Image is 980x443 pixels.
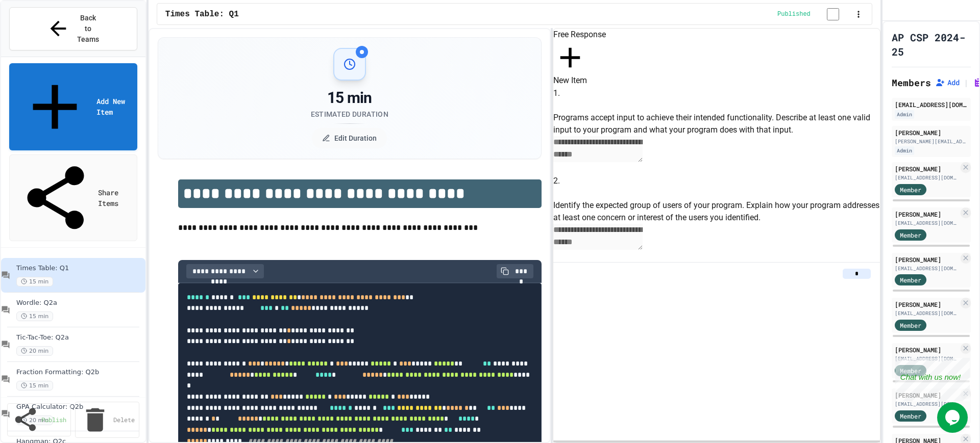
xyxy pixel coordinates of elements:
[165,8,239,20] span: Times Table: Q1
[553,87,880,99] h6: 1.
[7,403,71,436] a: Publish
[892,75,931,90] h2: Members
[312,128,387,148] button: Edit Duration
[895,355,959,362] div: [EMAIL_ADDRESS][DOMAIN_NAME]
[900,275,921,284] span: Member
[895,358,970,401] iframe: chat widget
[75,402,139,438] a: Delete
[16,277,53,286] span: 15 min
[900,411,921,421] span: Member
[895,100,968,109] div: [EMAIL_ADDRESS][DOMAIN_NAME]
[553,112,880,136] p: Programs accept input to achieve their intended functionality. Describe at least one valid input ...
[815,8,851,20] input: publish toggle
[895,265,959,272] div: [EMAIL_ADDRESS][DOMAIN_NAME]
[895,300,959,309] div: [PERSON_NAME]
[895,345,959,354] div: [PERSON_NAME]
[900,185,921,194] span: Member
[311,89,388,107] div: 15 min
[9,154,137,242] a: Share Items
[16,299,143,307] span: Wordle: Q2a
[16,264,143,273] span: Times Table: Q1
[777,10,811,18] span: Published
[16,381,53,390] span: 15 min
[895,174,959,181] div: [EMAIL_ADDRESS][DOMAIN_NAME]
[900,321,921,330] span: Member
[895,146,914,155] div: Admin
[895,255,959,264] div: [PERSON_NAME]
[76,13,100,45] span: Back to Teams
[895,110,914,119] div: Admin
[895,219,959,227] div: [EMAIL_ADDRESS][DOMAIN_NAME]
[895,390,959,400] div: [PERSON_NAME]
[9,63,137,150] a: Add New Item
[16,368,143,377] span: Fraction Formatting: Q2b
[895,138,968,145] div: [PERSON_NAME][EMAIL_ADDRESS][DOMAIN_NAME]
[964,76,969,89] span: |
[895,128,968,137] div: [PERSON_NAME]
[311,109,388,119] div: Estimated Duration
[937,402,970,433] iframe: chat widget
[9,7,137,50] button: Back to Teams
[16,333,143,342] span: Tic-Tac-Toe: Q2a
[553,175,880,187] h6: 2.
[900,230,921,240] span: Member
[553,41,587,87] button: New Item
[895,400,959,408] div: [EMAIL_ADDRESS][DOMAIN_NAME]
[553,199,880,224] p: Identify the expected group of users of your program. Explain how your program addresses at least...
[16,346,53,356] span: 20 min
[16,311,53,321] span: 15 min
[895,210,959,219] div: [PERSON_NAME]
[895,309,959,317] div: [EMAIL_ADDRESS][DOMAIN_NAME]
[777,8,851,20] div: Content is published and visible to students
[892,30,967,59] h1: AP CSP 2024-25
[895,164,959,173] div: [PERSON_NAME]
[935,77,960,88] button: Add
[553,29,880,41] h6: Free Response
